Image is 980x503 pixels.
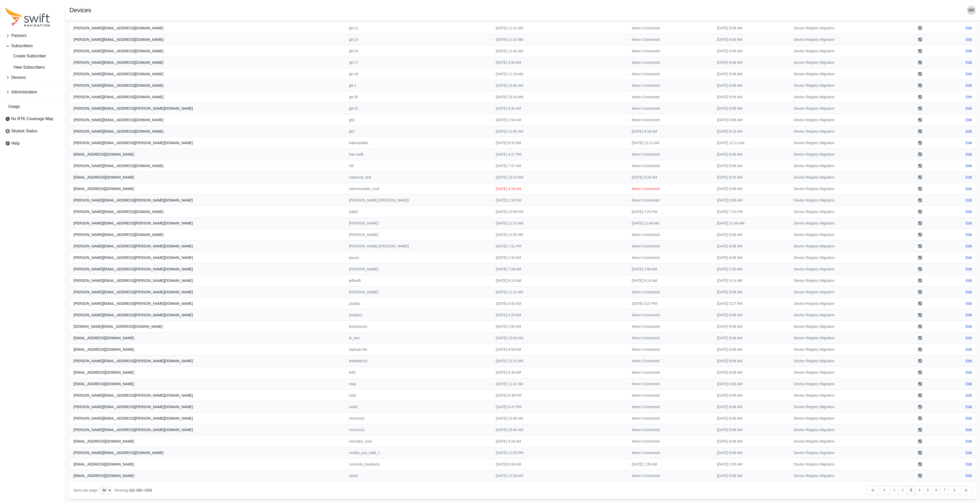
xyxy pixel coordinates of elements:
[69,7,91,13] h1: Devices
[790,390,895,401] td: Device Registry Migration
[790,229,895,241] td: Device Registry Migration
[790,218,895,229] td: Device Registry Migration
[790,436,895,447] td: Device Registry Migration
[345,436,492,447] td: mercator_eval
[628,263,713,275] td: [DATE] 3:50 AM
[790,332,895,344] td: Device Registry Migration
[345,401,492,413] td: matt2
[69,160,345,172] th: [PERSON_NAME][EMAIL_ADDRESS][DOMAIN_NAME]
[11,128,37,134] span: Skylark Status
[940,486,949,495] a: 7
[790,413,895,424] td: Device Registry Migration
[628,378,713,390] td: Never Connected
[966,106,972,111] a: Edit
[966,393,972,398] a: Edit
[713,401,790,413] td: [DATE] 8:06 AM
[628,344,713,355] td: Never Connected
[492,413,628,424] td: [DATE] 10:48 AM
[966,301,972,306] a: Edit
[628,436,713,447] td: Never Connected
[345,114,492,126] td: gtt1
[492,424,628,436] td: [DATE] 10:49 AM
[713,126,790,137] td: [DATE] 8:18 AM
[628,114,713,126] td: Never Connected
[69,378,345,390] th: [EMAIL_ADDRESS][DOMAIN_NAME]
[345,298,492,309] td: jstubbs
[713,263,790,275] td: [DATE] 3:50 AM
[345,22,492,34] td: gtt-12
[628,447,713,459] td: Never Connected
[69,436,345,447] th: [EMAIL_ADDRESS][DOMAIN_NAME]
[966,26,972,31] a: Edit
[69,45,345,57] th: [PERSON_NAME][EMAIL_ADDRESS][DOMAIN_NAME]
[69,195,345,206] th: [PERSON_NAME][EMAIL_ADDRESS][PERSON_NAME][DOMAIN_NAME]
[790,275,895,286] td: Device Registry Migration
[345,45,492,57] td: gtt-14
[69,367,345,378] th: [EMAIL_ADDRESS][DOMAIN_NAME]
[69,206,345,218] th: [PERSON_NAME][EMAIL_ADDRESS][DOMAIN_NAME]
[69,309,345,321] th: [PERSON_NAME][EMAIL_ADDRESS][PERSON_NAME][DOMAIN_NAME]
[345,447,492,459] td: mobile_poc_kddi_1
[345,241,492,252] td: [PERSON_NAME].[PERSON_NAME]
[628,160,713,172] td: Never Connected
[345,321,492,332] td: konboione1
[628,126,713,137] td: [DATE] 8:18 AM
[345,57,492,68] td: gtt-17
[345,355,492,367] td: leddartech1
[69,447,345,459] th: [PERSON_NAME][EMAIL_ADDRESS][DOMAIN_NAME]
[966,427,972,432] a: Edit
[966,370,972,375] a: Edit
[492,332,628,344] td: [DATE] 10:05 AM
[492,344,628,355] td: [DATE] 9:53 AM
[790,378,895,390] td: Device Registry Migration
[69,390,345,401] th: [PERSON_NAME][EMAIL_ADDRESS][PERSON_NAME][DOMAIN_NAME]
[713,160,790,172] td: [DATE] 8:06 AM
[713,355,790,367] td: [DATE] 8:06 AM
[492,137,628,149] td: [DATE] 8:32 AM
[69,321,345,332] th: [DOMAIN_NAME][EMAIL_ADDRESS][DOMAIN_NAME]
[3,102,62,112] a: Usage
[69,263,345,275] th: [PERSON_NAME][EMAIL_ADDRESS][PERSON_NAME][DOMAIN_NAME]
[628,424,713,436] td: Never Connected
[69,114,345,126] th: [PERSON_NAME][EMAIL_ADDRESS][DOMAIN_NAME]
[628,401,713,413] td: Never Connected
[492,367,628,378] td: [DATE] 8:39 AM
[69,286,345,298] th: [PERSON_NAME][EMAIL_ADDRESS][PERSON_NAME][DOMAIN_NAME]
[492,309,628,321] td: [DATE] 4:25 AM
[8,104,20,110] span: Usage
[628,57,713,68] td: Never Connected
[492,229,628,241] td: [DATE] 12:20 AM
[628,137,713,149] td: [DATE] 12:11 AM
[713,252,790,263] td: [DATE] 8:06 AM
[69,344,345,355] th: [EMAIL_ADDRESS][DOMAIN_NAME]
[790,114,895,126] td: Device Registry Migration
[713,229,790,241] td: [DATE] 8:06 AM
[924,486,932,495] a: 5
[713,367,790,378] td: [DATE] 8:06 AM
[628,332,713,344] td: Never Connected
[628,252,713,263] td: Never Connected
[966,462,972,467] a: Edit
[345,103,492,114] td: gtt-31
[790,367,895,378] td: Device Registry Migration
[69,126,345,137] th: [PERSON_NAME][EMAIL_ADDRESS][DOMAIN_NAME]
[345,344,492,355] td: laykuan.loh
[790,68,895,80] td: Device Registry Migration
[3,114,62,124] a: Nx RTK Coverage Map
[966,232,972,237] a: Edit
[713,137,790,149] td: [DATE] 12:11 AM
[966,186,972,191] a: Edit
[69,229,345,241] th: [PERSON_NAME][EMAIL_ADDRESS][DOMAIN_NAME]
[966,347,972,352] a: Edit
[713,321,790,332] td: [DATE] 8:06 AM
[345,126,492,137] td: gtt7
[3,31,62,41] button: Partners
[11,33,27,39] span: Partners
[345,91,492,103] td: gtt-30
[628,321,713,332] td: Never Connected
[492,183,628,195] td: [DATE] 4:16 AM
[890,486,899,495] a: 1
[69,298,345,309] th: [PERSON_NAME][EMAIL_ADDRESS][PERSON_NAME][DOMAIN_NAME]
[966,175,972,180] a: Edit
[345,137,492,149] td: haloroyaltek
